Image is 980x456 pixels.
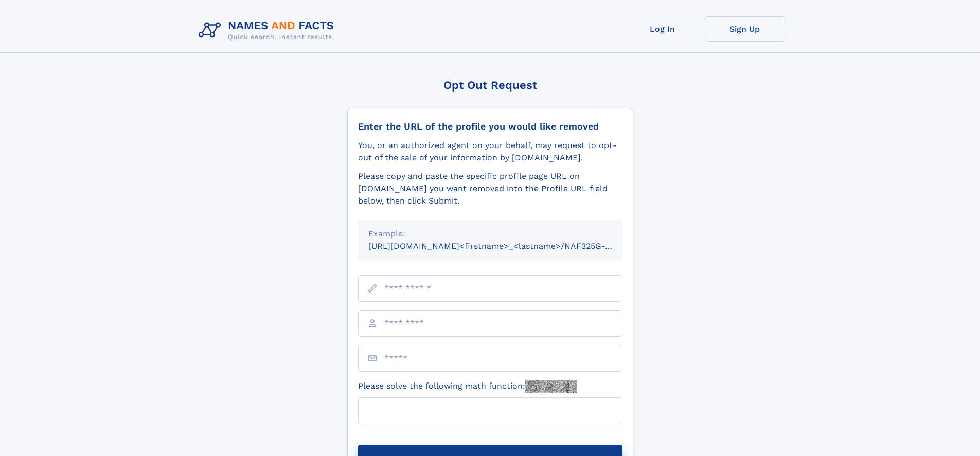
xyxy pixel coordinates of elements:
[358,170,622,207] div: Please copy and paste the specific profile page URL on [DOMAIN_NAME] you want removed into the Pr...
[358,121,622,132] div: Enter the URL of the profile you would like removed
[368,241,642,251] small: [URL][DOMAIN_NAME]<firstname>_<lastname>/NAF325G-xxxxxxxx
[358,139,622,164] div: You, or an authorized agent on your behalf, may request to opt-out of the sale of your informatio...
[368,228,612,240] div: Example:
[358,380,577,393] label: Please solve the following math function:
[621,16,704,42] a: Log In
[704,16,786,42] a: Sign Up
[347,79,633,92] div: Opt Out Request
[194,16,343,44] img: Logo Names and Facts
